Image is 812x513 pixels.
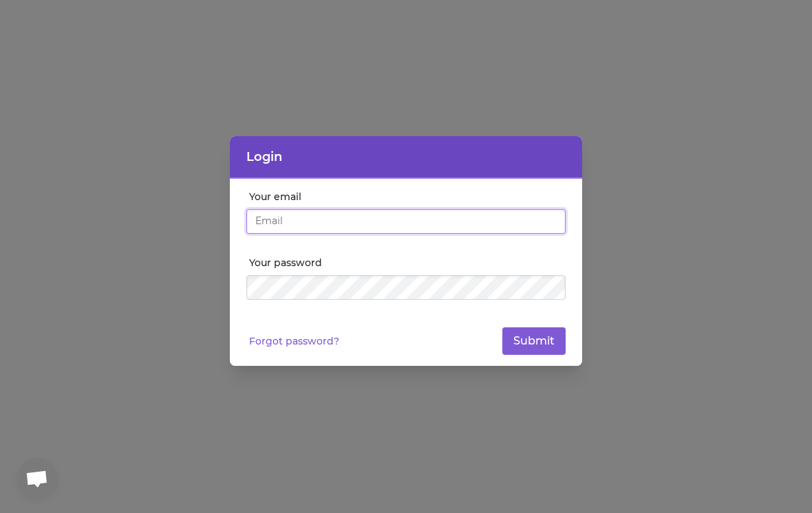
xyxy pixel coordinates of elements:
div: Open chat [17,458,58,499]
button: Submit [502,327,566,355]
header: Login [230,136,582,179]
input: Email [246,209,566,234]
label: Your email [249,190,566,204]
a: Forgot password? [249,334,339,348]
label: Your password [249,256,566,270]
